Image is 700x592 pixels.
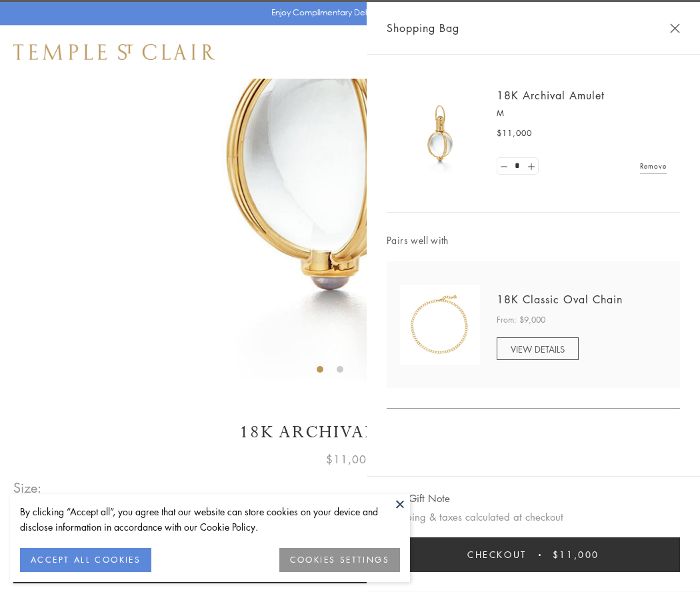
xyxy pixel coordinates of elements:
[13,44,215,60] img: Temple St. Clair
[640,159,667,173] a: Remove
[497,313,545,327] span: From: $9,000
[511,343,565,355] span: VIEW DETAILS
[326,451,374,468] span: $11,000
[387,19,459,37] span: Shopping Bag
[279,548,400,572] button: COOKIES SETTINGS
[497,337,579,360] a: VIEW DETAILS
[497,158,511,175] a: Set quantity to 0
[13,421,687,444] h1: 18K Archival Amulet
[20,548,151,572] button: ACCEPT ALL COOKIES
[497,107,667,120] p: M
[497,88,605,103] a: 18K Archival Amulet
[400,93,480,173] img: 18K Archival Amulet
[400,285,480,365] img: N88865-OV18
[20,504,400,535] div: By clicking “Accept all”, you agree that our website can store cookies on your device and disclos...
[497,292,623,307] a: 18K Classic Oval Chain
[271,6,423,19] p: Enjoy Complimentary Delivery & Returns
[670,23,680,33] button: Close Shopping Bag
[387,537,680,572] button: Checkout $11,000
[387,509,680,525] p: Shipping & taxes calculated at checkout
[467,547,527,562] span: Checkout
[524,158,537,175] a: Set quantity to 2
[553,547,599,562] span: $11,000
[497,127,532,140] span: $11,000
[387,233,680,248] span: Pairs well with
[387,490,450,507] button: Add Gift Note
[13,477,43,499] span: Size:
